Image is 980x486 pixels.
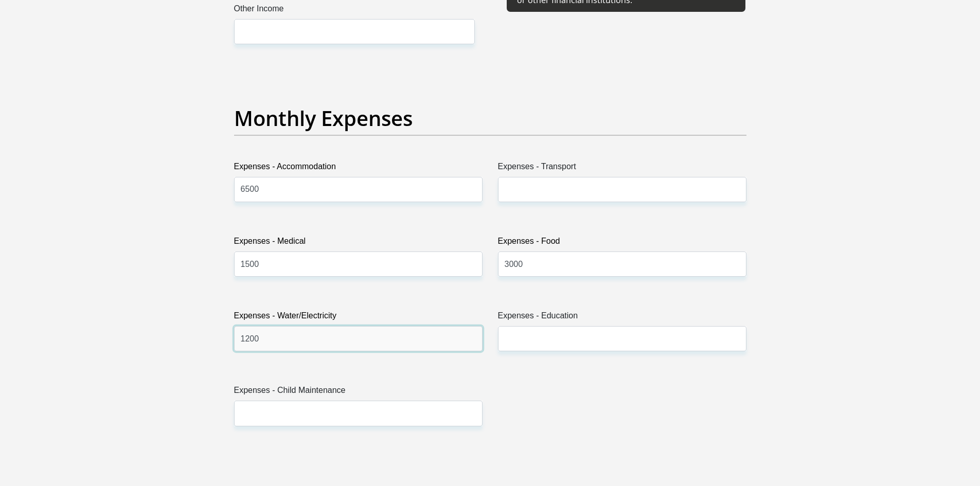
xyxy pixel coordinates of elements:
[498,177,746,202] input: Expenses - Transport
[234,19,475,44] input: Other Income
[234,235,483,251] label: Expenses - Medical
[234,310,483,326] label: Expenses - Water/Electricity
[234,3,475,19] label: Other Income
[234,384,483,401] label: Expenses - Child Maintenance
[498,310,746,326] label: Expenses - Education
[498,251,746,277] input: Expenses - Food
[234,177,483,202] input: Expenses - Accommodation
[234,160,483,177] label: Expenses - Accommodation
[498,160,746,177] label: Expenses - Transport
[234,106,746,131] h2: Monthly Expenses
[234,251,483,277] input: Expenses - Medical
[498,235,746,251] label: Expenses - Food
[234,326,483,351] input: Expenses - Water/Electricity
[498,326,746,351] input: Expenses - Education
[234,401,483,426] input: Expenses - Child Maintenance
